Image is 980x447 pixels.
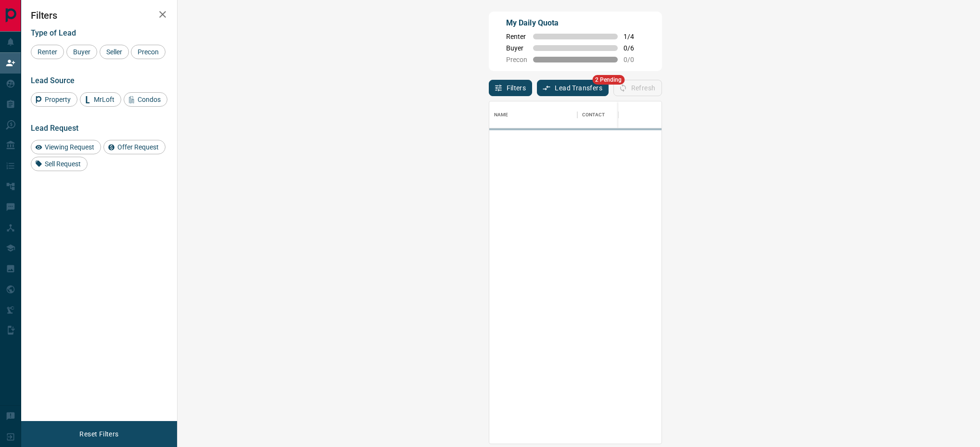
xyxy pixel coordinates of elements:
[31,10,167,21] h2: Filters
[31,92,77,107] div: Property
[624,33,645,40] span: 1 / 4
[577,101,654,128] div: Contact
[592,75,624,85] span: 2 Pending
[31,124,78,133] span: Lead Request
[31,140,101,154] div: Viewing Request
[90,96,118,103] span: MrLoft
[70,48,94,56] span: Buyer
[41,96,74,103] span: Property
[80,92,121,107] div: MrLoft
[103,140,165,154] div: Offer Request
[537,80,609,96] button: Lead Transfers
[41,160,84,168] span: Sell Request
[134,48,162,56] span: Precon
[124,92,167,107] div: Condos
[489,101,577,128] div: Name
[131,45,165,59] div: Precon
[100,45,129,59] div: Seller
[134,96,164,103] span: Condos
[624,56,645,63] span: 0 / 0
[114,143,162,151] span: Offer Request
[506,33,527,40] span: Renter
[582,101,605,128] div: Contact
[506,56,527,63] span: Precon
[41,143,98,151] span: Viewing Request
[31,157,88,171] div: Sell Request
[73,426,125,442] button: Reset Filters
[103,48,126,56] span: Seller
[31,76,75,85] span: Lead Source
[66,45,97,59] div: Buyer
[31,28,76,37] span: Type of Lead
[494,101,509,128] div: Name
[506,17,645,29] p: My Daily Quota
[506,44,527,52] span: Buyer
[31,45,64,59] div: Renter
[489,80,533,96] button: Filters
[34,48,61,56] span: Renter
[624,44,645,52] span: 0 / 6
